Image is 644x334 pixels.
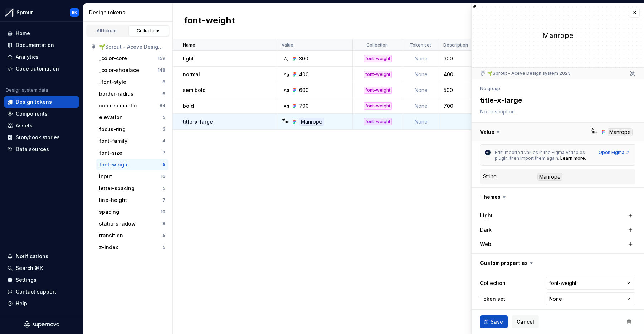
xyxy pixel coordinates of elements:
p: Value [282,42,293,48]
div: 5 [162,185,165,191]
div: All tokens [89,28,125,34]
div: Notifications [16,253,48,260]
div: static-shadow [99,220,136,227]
div: 10 [161,209,165,215]
div: 7 [162,197,165,203]
label: Web [480,241,491,248]
p: Name [183,42,195,48]
svg: Supernova Logo [24,321,59,328]
div: Ag [283,103,289,109]
div: font-weight [99,161,129,168]
div: 5 [162,245,165,250]
button: Contact support [4,286,79,297]
div: Code automation [16,65,59,72]
div: 🌱Sprout - Aceve Design system 2025 [99,43,165,50]
label: Light [480,212,493,219]
button: static-shadow8 [96,218,168,229]
a: transition5 [96,230,168,241]
div: font-weight [364,87,392,94]
button: Notifications [4,251,79,262]
div: 700 [299,102,309,110]
div: spacing [99,208,119,216]
a: Open Figma [599,150,631,155]
div: font-size [99,149,122,156]
div: Ag [283,72,289,77]
div: Contact support [16,288,56,295]
div: line-height [99,197,127,204]
div: Help [16,300,27,307]
div: 5 [162,115,165,120]
div: 159 [158,55,165,61]
div: transition [99,232,123,239]
div: 5 [162,233,165,238]
textarea: title-x-large [479,94,634,107]
div: letter-spacing [99,185,135,192]
div: font-weight [364,118,392,125]
a: Storybook stories [4,132,79,143]
button: elevation5 [96,112,168,123]
p: light [183,55,194,62]
div: 5 [162,162,165,168]
a: Components [4,108,79,120]
button: color-semantic84 [96,100,168,111]
a: Settings [4,274,79,286]
p: semibold [183,87,206,94]
a: _color-shoelace148 [96,64,168,76]
div: Data sources [16,146,49,153]
a: Data sources [4,144,79,155]
td: None [403,98,439,114]
div: Storybook stories [16,134,60,141]
button: font-size7 [96,147,168,159]
div: 600 [299,87,309,94]
a: font-family4 [96,135,168,147]
a: Code automation [4,63,79,74]
a: input16 [96,171,168,182]
p: title-x-large [183,118,213,125]
p: Description [443,42,468,48]
div: Manrope [472,30,644,40]
div: color-semantic [99,102,137,109]
div: font-weight [364,71,392,78]
div: focus-ring [99,126,126,133]
div: 84 [160,103,165,108]
p: Collection [366,42,388,48]
button: z-index5 [96,242,168,253]
div: Design tokens [89,9,170,16]
button: font-weight5 [96,159,168,170]
a: _font-style8 [96,76,168,88]
button: letter-spacing5 [96,183,168,194]
p: bold [183,102,194,110]
div: No group [480,86,500,92]
div: 400 [439,71,524,78]
div: 8 [162,79,165,85]
div: font-weight [364,55,392,62]
a: Analytics [4,51,79,63]
div: _font-style [99,78,126,86]
div: Assets [16,122,33,129]
td: None [403,114,439,130]
a: Assets [4,120,79,131]
a: line-height7 [96,194,168,206]
a: spacing10 [96,206,168,218]
div: Documentation [16,42,54,49]
span: Cancel [517,318,534,325]
label: Collection [480,280,506,287]
a: Learn more [560,155,585,161]
div: 300 [439,55,524,62]
div: 7 [162,150,165,156]
div: Manrope [537,173,562,181]
div: Manrope [299,118,324,126]
div: input [99,173,112,180]
div: 3 [162,126,165,132]
div: Analytics [16,53,39,60]
img: b6c2a6ff-03c2-4811-897b-2ef07e5e0e51.png [5,8,14,17]
button: focus-ring3 [96,124,168,135]
div: 400 [299,71,309,78]
div: 🌱Sprout - Aceve Design system 2025 [480,71,571,76]
div: 4 [162,138,165,144]
button: Search ⌘K [4,262,79,274]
